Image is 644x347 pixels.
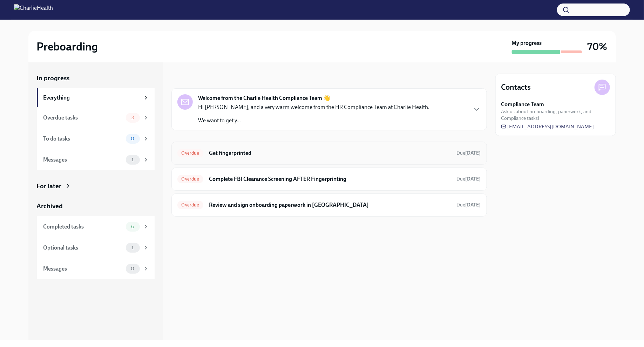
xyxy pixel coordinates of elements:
span: August 22nd, 2025 08:00 [457,150,481,156]
strong: Compliance Team [501,101,544,108]
span: 1 [127,157,138,162]
a: Completed tasks6 [37,216,155,237]
div: For later [37,182,62,191]
a: Messages0 [37,258,155,279]
span: 0 [127,266,138,271]
h3: 70% [588,40,608,53]
h4: Contacts [501,82,531,93]
a: OverdueGet fingerprintedDue[DATE] [177,148,481,159]
img: CharlieHealth [14,4,53,15]
strong: Welcome from the Charlie Health Compliance Team 👋 [198,94,331,102]
a: Messages1 [37,149,155,170]
span: August 25th, 2025 08:00 [457,176,481,182]
span: Ask us about preboarding, paperwork, and Compliance tasks! [501,108,610,122]
div: Overdue tasks [43,114,123,122]
strong: [DATE] [466,176,481,182]
strong: [DATE] [466,202,481,208]
span: Overdue [177,176,203,182]
div: Messages [43,265,123,273]
h6: Review and sign onboarding paperwork in [GEOGRAPHIC_DATA] [209,201,451,209]
a: Optional tasks1 [37,237,155,258]
a: Overdue tasks3 [37,107,155,128]
a: In progress [37,74,155,83]
h6: Get fingerprinted [209,149,451,157]
span: Due [457,150,481,156]
a: OverdueComplete FBI Clearance Screening AFTER FingerprintingDue[DATE] [177,173,481,185]
strong: My progress [512,39,542,47]
a: [EMAIL_ADDRESS][DOMAIN_NAME] [501,123,594,130]
a: To do tasks0 [37,128,155,149]
a: OverdueReview and sign onboarding paperwork in [GEOGRAPHIC_DATA]Due[DATE] [177,199,481,211]
a: For later [37,182,155,191]
span: Overdue [177,150,203,156]
a: Archived [37,202,155,211]
span: August 25th, 2025 08:00 [457,202,481,208]
div: Everything [43,94,140,102]
h6: Complete FBI Clearance Screening AFTER Fingerprinting [209,175,451,183]
div: Completed tasks [43,223,123,231]
a: Everything [37,88,155,107]
div: To do tasks [43,135,123,143]
span: 3 [127,115,138,120]
span: 6 [127,224,138,229]
span: 0 [127,136,138,141]
strong: [DATE] [466,150,481,156]
p: Hi [PERSON_NAME], and a very warm welcome from the HR Compliance Team at Charlie Health. [198,103,430,111]
h2: Preboarding [37,40,98,54]
span: Due [457,176,481,182]
span: 1 [127,245,138,250]
div: In progress [171,74,204,83]
div: Optional tasks [43,244,123,252]
div: Messages [43,156,123,164]
p: We want to get y... [198,117,430,124]
span: Overdue [177,202,203,207]
span: Due [457,202,481,208]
